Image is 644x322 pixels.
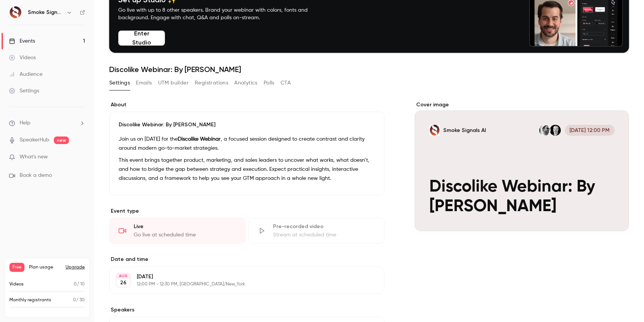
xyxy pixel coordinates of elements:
[109,101,385,109] label: About
[134,231,236,239] div: Go live at scheduled time
[281,77,291,89] button: CTA
[74,282,77,287] span: 0
[120,279,127,287] p: 26
[74,281,85,288] p: / 10
[9,119,85,127] li: help-dropdown-opener
[9,54,36,61] div: Videos
[249,218,385,244] div: Pre-recorded videoStream at scheduled time
[234,77,258,89] button: Analytics
[134,223,236,230] div: Live
[195,77,228,89] button: Registrations
[118,31,165,46] button: Enter Studio
[76,154,85,161] iframe: Noticeable Trigger
[415,101,629,109] label: Cover image
[73,297,85,304] p: / 30
[9,6,21,18] img: Smoke Signals AI
[109,218,246,244] div: LiveGo live at scheduled time
[415,101,629,231] section: Cover image
[20,172,52,179] span: Book a demo
[109,77,130,89] button: Settings
[9,297,51,304] p: Monthly registrants
[29,264,61,270] span: Plan usage
[273,231,375,239] div: Stream at scheduled time
[137,273,345,281] p: [DATE]
[28,9,63,16] h6: Smoke Signals AI
[9,87,39,95] div: Settings
[54,136,69,144] span: new
[9,71,43,78] div: Audience
[119,135,375,153] p: Join us on [DATE] for the , a focused session designed to create contrast and clarity around mode...
[109,65,629,74] h1: Discolike Webinar: By [PERSON_NAME]
[178,136,221,142] strong: Discolike Webinar
[109,306,385,314] label: Speakers
[136,77,152,89] button: Emails
[20,153,48,161] span: What's new
[20,136,49,144] a: SpeakerHub
[20,119,31,127] span: Help
[118,6,325,21] p: Go live with up to 8 other speakers. Brand your webinar with colors, fonts and background. Engage...
[119,121,375,129] p: Discolike Webinar: By [PERSON_NAME]
[73,298,76,302] span: 0
[264,77,275,89] button: Polls
[273,223,375,230] div: Pre-recorded video
[109,256,385,263] label: Date and time
[9,281,24,288] p: Videos
[137,281,345,287] p: 12:00 PM - 12:30 PM, [GEOGRAPHIC_DATA]/New_York
[109,207,385,215] p: Event type
[158,77,189,89] button: UTM builder
[116,273,130,279] div: AUG
[9,37,35,45] div: Events
[66,264,85,270] button: Upgrade
[119,156,375,183] p: This event brings together product, marketing, and sales leaders to uncover what works, what does...
[9,263,24,272] span: Free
